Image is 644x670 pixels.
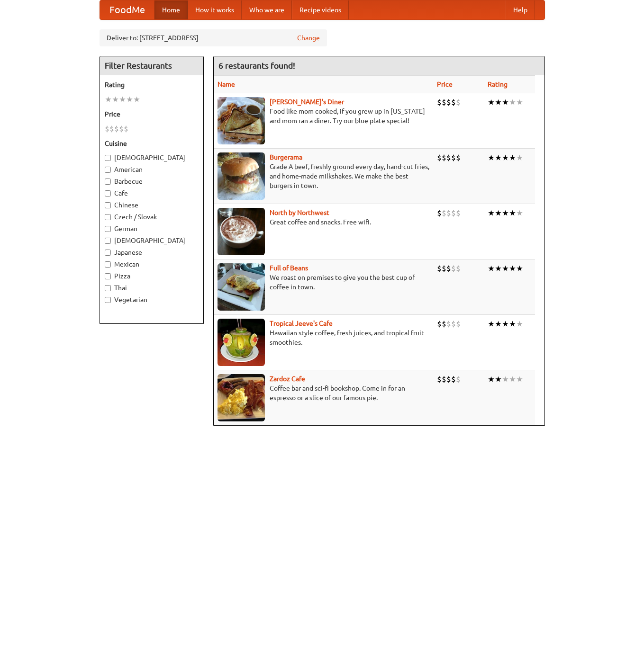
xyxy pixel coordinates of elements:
[446,374,451,384] li: $
[105,271,199,281] label: Pizza
[509,374,516,384] li: ★
[456,374,461,384] li: $
[105,109,199,119] h5: Price
[502,263,509,274] li: ★
[270,209,329,216] a: North by Northwest
[105,236,199,245] label: [DEMOGRAPHIC_DATA]
[495,152,502,163] li: ★
[105,248,199,257] label: Japanese
[218,384,429,402] p: Coffee bar and sci-fi bookshop. Come in for an espresso or a slice of our famous pie.
[218,273,429,292] p: We roast on premises to give you the best cup of coffee in town.
[188,0,242,19] a: How it works
[516,374,523,384] li: ★
[105,188,199,198] label: Cafe
[506,0,535,19] a: Help
[133,94,140,105] li: ★
[437,319,442,329] li: $
[442,374,446,384] li: $
[105,177,199,186] label: Barbecue
[218,80,235,88] a: Name
[516,208,523,218] li: ★
[488,80,508,88] a: Rating
[437,97,442,107] li: $
[218,152,265,200] img: burgerama.jpg
[509,319,516,329] li: ★
[218,328,429,347] p: Hawaiian style coffee, fresh juices, and tropical fruit smoothies.
[451,208,456,218] li: $
[451,97,456,107] li: $
[437,263,442,274] li: $
[451,152,456,163] li: $
[442,263,446,274] li: $
[218,263,265,311] img: beans.jpg
[502,97,509,107] li: ★
[105,179,111,185] input: Barbecue
[218,61,295,70] ng-pluralize: 6 restaurants found!
[105,167,111,173] input: American
[218,374,265,421] img: zardoz.jpg
[446,263,451,274] li: $
[437,208,442,218] li: $
[495,319,502,329] li: ★
[488,208,495,218] li: ★
[119,94,126,105] li: ★
[456,152,461,163] li: $
[488,319,495,329] li: ★
[495,208,502,218] li: ★
[105,273,111,279] input: Pizza
[105,224,199,233] label: German
[270,375,305,383] a: Zardoz Cafe
[218,97,265,144] img: sallys.jpg
[446,208,451,218] li: $
[488,374,495,384] li: ★
[105,259,199,269] label: Mexican
[270,320,333,327] a: Tropical Jeeve's Cafe
[105,190,111,197] input: Cafe
[218,319,265,366] img: jeeves.jpg
[495,97,502,107] li: ★
[114,124,119,134] li: $
[456,97,461,107] li: $
[218,107,429,125] p: Food like mom cooked, if you grew up in [US_STATE] and mom ran a diner. Try our blue plate special!
[154,0,188,19] a: Home
[105,297,111,303] input: Vegetarian
[437,80,453,88] a: Price
[495,374,502,384] li: ★
[446,152,451,163] li: $
[446,319,451,329] li: $
[297,33,320,43] a: Change
[456,319,461,329] li: $
[126,94,133,105] li: ★
[105,250,111,256] input: Japanese
[488,263,495,274] li: ★
[451,263,456,274] li: $
[105,295,199,304] label: Vegetarian
[488,97,495,107] li: ★
[488,152,495,163] li: ★
[100,29,327,46] div: Deliver to: [STREET_ADDRESS]
[270,153,302,161] a: Burgerama
[105,212,199,222] label: Czech / Slovak
[509,97,516,107] li: ★
[119,124,124,134] li: $
[105,80,199,89] h5: Rating
[456,208,461,218] li: $
[502,374,509,384] li: ★
[218,162,429,190] p: Grade A beef, freshly ground every day, hand-cut fries, and home-made milkshakes. We make the bes...
[242,0,292,19] a: Who we are
[509,263,516,274] li: ★
[105,261,111,268] input: Mexican
[105,200,199,210] label: Chinese
[105,139,199,148] h5: Cuisine
[451,319,456,329] li: $
[456,263,461,274] li: $
[509,152,516,163] li: ★
[442,208,446,218] li: $
[270,264,308,272] a: Full of Beans
[442,152,446,163] li: $
[105,94,112,105] li: ★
